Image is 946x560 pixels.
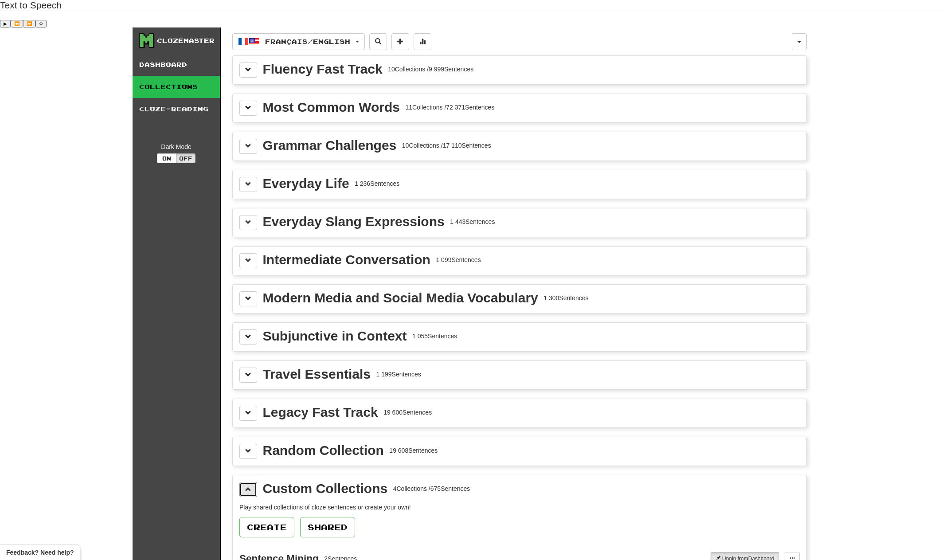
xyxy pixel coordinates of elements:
[263,368,371,381] div: Travel Essentials
[239,503,800,512] p: Play shared collections of cloze sentences or create your own!
[263,139,397,152] div: Grammar Challenges
[35,20,47,27] button: Settings
[369,33,387,50] button: Search sentences
[263,329,407,343] div: Subjunctive in Context
[133,76,220,98] a: Collections
[133,98,220,120] a: Cloze-Reading
[412,332,457,341] div: 1 055 Sentences
[355,179,399,188] div: 1 236 Sentences
[239,517,294,537] button: Create
[393,484,470,493] div: 4 Collections / 675 Sentences
[414,33,431,50] button: More stats
[543,294,588,302] div: 1 300 Sentences
[263,101,400,114] div: Most Common Words
[263,482,388,495] div: Custom Collections
[263,215,445,228] div: Everyday Slang Expressions
[263,177,349,190] div: Everyday Life
[157,153,176,163] button: On
[263,253,430,266] div: Intermediate Conversation
[139,142,213,151] div: Dark Mode
[263,291,538,305] div: Modern Media and Social Media Vocabulary
[450,217,495,226] div: 1 443 Sentences
[6,548,74,557] span: Open feedback widget
[405,103,494,112] div: 11 Collections / 72 371 Sentences
[391,33,409,50] button: Add sentence to collection
[133,54,220,76] a: Dashboard
[376,370,421,379] div: 1 199 Sentences
[388,65,473,74] div: 10 Collections / 9 999 Sentences
[263,406,378,419] div: Legacy Fast Track
[157,36,215,45] div: Clozemaster
[402,141,491,150] div: 10 Collections / 17 110 Sentences
[263,444,384,457] div: Random Collection
[436,255,481,264] div: 1 099 Sentences
[265,38,350,45] span: Français / English
[300,517,355,537] button: Shared
[176,153,195,163] button: Off
[263,63,383,76] div: Fluency Fast Track
[389,446,438,455] div: 19 608 Sentences
[11,20,23,27] button: Previous
[383,408,432,417] div: 19 600 Sentences
[232,33,365,50] button: Français/English
[23,20,35,27] button: Forward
